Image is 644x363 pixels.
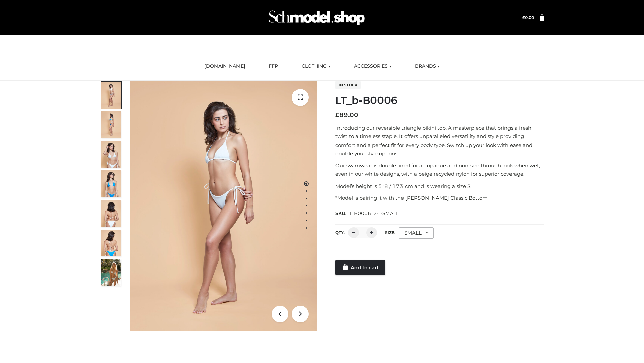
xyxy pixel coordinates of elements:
[297,59,335,74] a: CLOTHING
[335,182,544,191] p: Model’s height is 5 ‘8 / 173 cm and is wearing a size S.
[101,111,121,138] img: ArielClassicBikiniTop_CloudNine_AzureSky_OW114ECO_2-scaled.jpg
[101,259,121,286] img: Arieltop_CloudNine_AzureSky2.jpg
[101,141,121,168] img: ArielClassicBikiniTop_CloudNine_AzureSky_OW114ECO_3-scaled.jpg
[101,230,121,256] img: ArielClassicBikiniTop_CloudNine_AzureSky_OW114ECO_8-scaled.jpg
[264,59,283,74] a: FFP
[335,111,339,119] span: £
[130,81,317,331] img: ArielClassicBikiniTop_CloudNine_AzureSky_OW114ECO_1
[101,170,121,197] img: ArielClassicBikiniTop_CloudNine_AzureSky_OW114ECO_4-scaled.jpg
[335,161,544,178] p: Our swimwear is double lined for an opaque and non-see-through look when wet, even in our white d...
[335,111,358,119] bdi: 89.00
[335,209,399,217] span: SKU:
[335,124,544,158] p: Introducing our reversible triangle bikini top. A masterpiece that brings a fresh twist to a time...
[522,15,525,20] span: £
[346,210,399,216] span: LT_B0006_2-_-SMALL
[101,82,121,109] img: ArielClassicBikiniTop_CloudNine_AzureSky_OW114ECO_1-scaled.jpg
[335,81,361,89] span: In stock
[266,4,367,31] img: Schmodel Admin 964
[410,59,445,74] a: BRANDS
[399,227,434,239] div: SMALL
[335,194,544,202] p: *Model is pairing it with the [PERSON_NAME] Classic Bottom
[522,15,534,20] bdi: 0.00
[335,94,544,107] h1: LT_b-B0006
[349,59,396,74] a: ACCESSORIES
[101,200,121,227] img: ArielClassicBikiniTop_CloudNine_AzureSky_OW114ECO_7-scaled.jpg
[385,230,395,235] label: Size:
[335,230,345,235] label: QTY:
[199,59,250,74] a: [DOMAIN_NAME]
[522,15,534,20] a: £0.00
[335,260,385,275] a: Add to cart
